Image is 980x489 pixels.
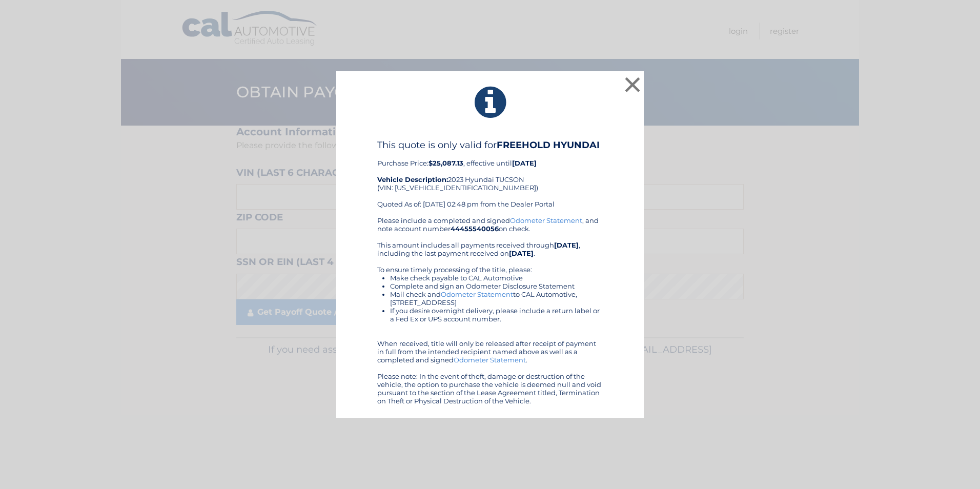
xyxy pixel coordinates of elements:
a: Odometer Statement [441,290,513,298]
a: Odometer Statement [454,356,526,364]
b: [DATE] [554,241,579,249]
li: Mail check and to CAL Automotive, [STREET_ADDRESS] [390,290,603,307]
b: $25,087.13 [428,159,463,167]
h4: This quote is only valid for [377,139,603,151]
li: Complete and sign an Odometer Disclosure Statement [390,282,603,290]
div: Please include a completed and signed , and note account number on check. This amount includes al... [377,216,603,405]
b: FREEHOLD HYUNDAI [497,139,600,151]
button: × [622,74,643,95]
b: 44455540056 [451,225,499,233]
li: If you desire overnight delivery, please include a return label or a Fed Ex or UPS account number. [390,307,603,323]
b: [DATE] [509,249,534,257]
li: Make check payable to CAL Automotive [390,274,603,282]
b: [DATE] [512,159,537,167]
div: Purchase Price: , effective until 2023 Hyundai TUCSON (VIN: [US_VEHICLE_IDENTIFICATION_NUMBER]) Q... [377,139,603,216]
a: Odometer Statement [510,216,582,225]
strong: Vehicle Description: [377,175,448,184]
